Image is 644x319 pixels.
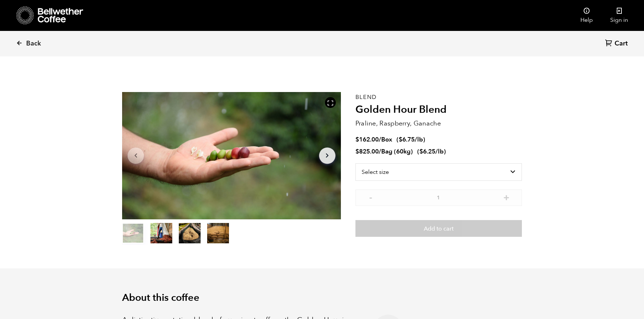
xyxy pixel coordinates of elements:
[419,147,435,156] bdi: 6.25
[397,135,425,144] span: ( )
[417,147,446,156] span: ( )
[355,220,522,237] button: Add to cart
[355,135,379,144] bdi: 162.00
[615,39,628,48] span: Cart
[379,147,381,156] span: /
[502,193,511,200] button: +
[381,147,413,156] span: Bag (60kg)
[355,147,379,156] bdi: 825.00
[399,135,402,144] span: $
[435,147,444,156] span: /lb
[26,39,41,48] span: Back
[355,147,359,156] span: $
[605,39,629,49] a: Cart
[366,193,375,200] button: -
[379,135,381,144] span: /
[419,147,423,156] span: $
[381,135,392,144] span: Box
[355,119,522,128] p: Praline, Raspberry, Ganache
[122,292,522,304] h2: About this coffee
[355,135,359,144] span: $
[399,135,415,144] bdi: 6.75
[355,104,522,116] h2: Golden Hour Blend
[415,135,423,144] span: /lb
